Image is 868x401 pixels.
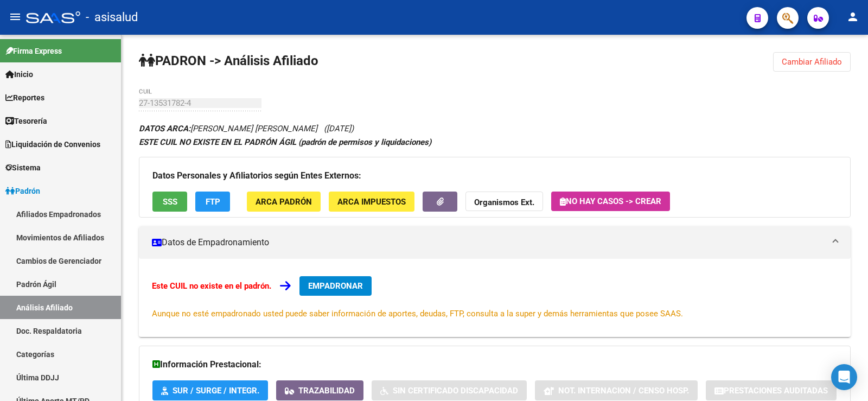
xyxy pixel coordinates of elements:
[393,386,518,396] span: Sin Certificado Discapacidad
[337,197,406,207] span: ARCA Impuestos
[5,138,100,150] span: Liquidación de Convenios
[152,192,187,212] button: SSS
[256,197,312,207] span: ARCA Padrón
[5,45,62,57] span: Firma Express
[831,364,857,390] div: Open Intercom Messenger
[560,196,661,206] span: No hay casos -> Crear
[139,226,851,259] mat-expansion-panel-header: Datos de Empadronamiento
[773,52,851,72] button: Cambiar Afiliado
[152,309,683,319] span: Aunque no esté empadronado usted puede saber información de aportes, deudas, FTP, consulta a la s...
[5,68,33,80] span: Inicio
[195,192,230,212] button: FTP
[152,380,268,400] button: SUR / SURGE / INTEGR.
[247,192,321,212] button: ARCA Padrón
[5,185,40,197] span: Padrón
[372,380,527,400] button: Sin Certificado Discapacidad
[152,237,825,249] mat-panel-title: Datos de Empadronamiento
[139,137,431,147] strong: ESTE CUIL NO EXISTE EN EL PADRÓN ÁGIL (padrón de permisos y liquidaciones)
[163,197,177,207] span: SSS
[782,57,842,67] span: Cambiar Afiliado
[173,386,259,396] span: SUR / SURGE / INTEGR.
[551,192,670,211] button: No hay casos -> Crear
[206,197,220,207] span: FTP
[5,162,41,174] span: Sistema
[706,380,837,400] button: Prestaciones Auditadas
[9,10,22,23] mat-icon: menu
[558,386,689,396] span: Not. Internacion / Censo Hosp.
[474,198,534,207] strong: Organismos Ext.
[139,124,190,133] strong: DATOS ARCA:
[276,380,363,400] button: Trazabilidad
[152,281,271,291] strong: Este CUIL no existe en el padrón.
[152,357,837,372] h3: Información Prestacional:
[5,115,47,127] span: Tesorería
[535,380,698,400] button: Not. Internacion / Censo Hosp.
[5,92,44,104] span: Reportes
[329,192,414,212] button: ARCA Impuestos
[465,192,543,212] button: Organismos Ext.
[152,168,837,183] h3: Datos Personales y Afiliatorios según Entes Externos:
[324,124,354,133] span: ([DATE])
[846,10,859,23] mat-icon: person
[139,259,851,337] div: Datos de Empadronamiento
[724,386,828,396] span: Prestaciones Auditadas
[139,53,318,68] strong: PADRON -> Análisis Afiliado
[139,124,317,133] span: [PERSON_NAME] [PERSON_NAME]
[86,5,138,29] span: - asisalud
[299,276,372,296] button: EMPADRONAR
[308,281,363,291] span: EMPADRONAR
[298,386,355,396] span: Trazabilidad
